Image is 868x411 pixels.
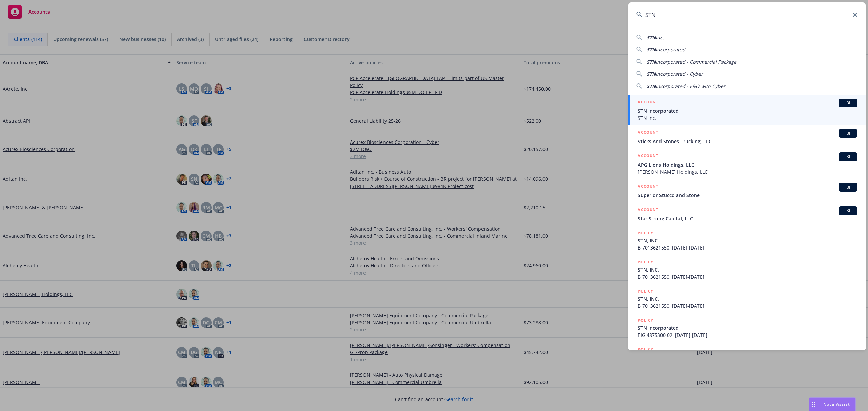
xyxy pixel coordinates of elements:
span: APG Lions Holdings, LLC [638,161,857,168]
span: STN Incorporated [638,324,857,331]
span: BI [841,100,855,106]
a: ACCOUNTBISTN IncorporatedSTN Inc. [628,95,866,125]
span: STN, INC. [638,266,857,273]
a: ACCOUNTBISticks And Stones Trucking, LLC [628,125,866,149]
span: Incorporated - Commercial Package [656,59,736,65]
span: Sticks And Stones Trucking, LLC [638,138,857,145]
span: Nova Assist [823,401,850,407]
span: [PERSON_NAME] Holdings, LLC [638,168,857,175]
span: STN Inc. [638,114,857,122]
h5: POLICY [638,317,653,324]
a: POLICYSTN, INC.B 7013621550, [DATE]-[DATE] [628,284,866,313]
span: BI [841,154,855,160]
span: B 7013621550, [DATE]-[DATE] [638,273,857,280]
span: STN Incorporated [638,107,857,114]
span: STN, INC. [638,295,857,302]
h5: ACCOUNT [638,183,658,191]
span: Superior Stucco and Stone [638,192,857,199]
a: POLICY [628,342,866,371]
span: Incorporated - E&O with Cyber [656,83,725,89]
span: B 7013621550, [DATE]-[DATE] [638,302,857,309]
span: Incorporated [656,46,685,53]
a: POLICYSTN, INC.B 7013621550, [DATE]-[DATE] [628,226,866,255]
span: STN [647,34,656,41]
h5: ACCOUNT [638,152,658,160]
span: STN [647,46,656,53]
span: STN [647,71,656,77]
a: ACCOUNTBISuperior Stucco and Stone [628,179,866,202]
span: Inc. [656,34,664,41]
span: EIG 4875300 02, [DATE]-[DATE] [638,331,857,339]
h5: POLICY [638,230,653,236]
h5: ACCOUNT [638,129,658,137]
span: STN [647,59,656,65]
a: ACCOUNTBIStar Strong Capital, LLC [628,202,866,226]
h5: ACCOUNT [638,206,658,214]
h5: POLICY [638,288,653,295]
button: Nova Assist [809,397,856,411]
h5: ACCOUNT [638,99,658,107]
span: STN, INC. [638,237,857,244]
span: Incorporated - Cyber [656,71,703,77]
div: Drag to move [809,398,818,411]
a: POLICYSTN, INC.B 7013621550, [DATE]-[DATE] [628,255,866,284]
a: ACCOUNTBIAPG Lions Holdings, LLC[PERSON_NAME] Holdings, LLC [628,149,866,179]
span: BI [841,208,855,214]
span: BI [841,184,855,190]
input: Search... [628,2,866,27]
span: B 7013621550, [DATE]-[DATE] [638,244,857,251]
span: BI [841,130,855,136]
span: STN [647,83,656,89]
h5: POLICY [638,259,653,265]
span: Star Strong Capital, LLC [638,215,857,222]
h5: POLICY [638,346,653,353]
a: POLICYSTN IncorporatedEIG 4875300 02, [DATE]-[DATE] [628,313,866,342]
